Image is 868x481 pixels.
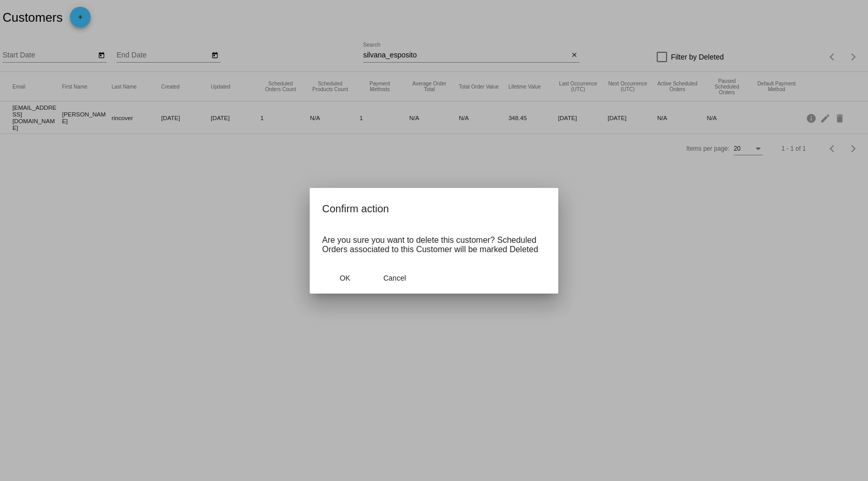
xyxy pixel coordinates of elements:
button: Close dialog [322,269,368,287]
p: Are you sure you want to delete this customer? Scheduled Orders associated to this Customer will ... [322,236,546,254]
h2: Confirm action [322,200,546,217]
button: Close dialog [372,269,417,287]
span: Cancel [383,274,406,282]
span: OK [340,274,350,282]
